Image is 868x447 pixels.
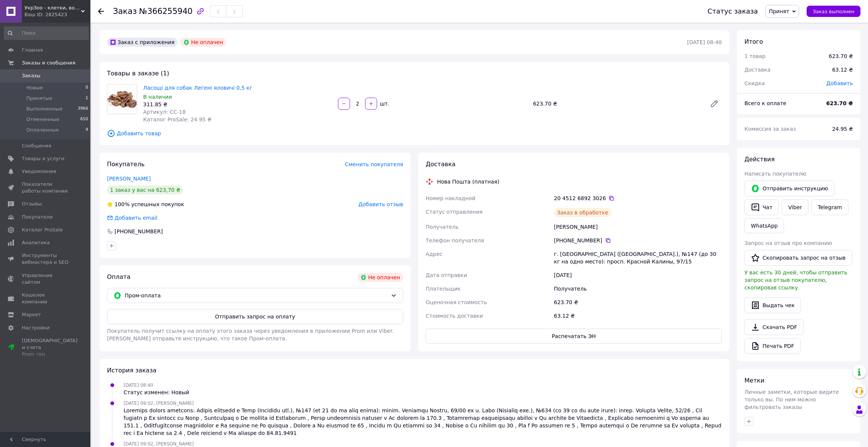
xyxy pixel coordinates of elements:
span: Покупатель получит ссылку на оплату этого заказа через уведомления в приложении Prom или Viber. [... [107,328,394,341]
button: Выдать чек [744,297,801,313]
span: 0 [86,84,88,91]
span: Добавить товар [107,129,722,138]
div: Prom топ [22,351,78,358]
span: Новые [26,84,43,91]
span: В наличии [143,94,172,100]
span: Номер накладной [426,195,475,201]
span: Итого [744,38,763,45]
span: Личные заметки, которые видите только вы. По ним можно фильтровать заказы [744,389,839,410]
span: [DATE] 09:02, [PERSON_NAME] [124,441,194,447]
span: Заказ [113,7,137,16]
span: Каталог ProSale [22,227,63,233]
div: 63.12 ₴ [828,61,857,78]
span: Плательщик [426,286,461,292]
b: 623.70 ₴ [826,100,853,106]
time: [DATE] 08:40 [687,39,722,45]
span: 100% [115,201,130,207]
span: Отмененные [26,116,59,123]
a: [PERSON_NAME] [107,176,151,182]
span: Пром-оплата [125,291,388,300]
div: Не оплачен [358,273,403,282]
span: 24.95 ₴ [832,126,853,132]
span: Главная [22,47,43,54]
span: [DATE] 09:02, [PERSON_NAME] [124,401,194,406]
input: Поиск [4,26,89,40]
span: Получатель [426,224,458,230]
button: Отправить инструкцию [744,181,834,196]
div: [PHONE_NUMBER] [554,237,722,244]
a: Telegram [811,199,848,215]
a: Ласощі для собак Легені яловичі 0,5 кг [143,85,252,91]
div: Статус изменен: Новый [124,389,189,396]
span: Отзывы [22,201,42,207]
span: Доставка [744,67,770,73]
span: 3966 [78,106,88,112]
div: Не оплачен [180,38,226,47]
span: №366255940 [139,7,193,16]
div: Добавить email [114,214,158,222]
span: Оплаченные [26,127,59,133]
span: Покупатели [22,214,53,220]
button: Чат [744,199,779,215]
span: Запрос на отзыв про компанию [744,240,832,246]
a: Редактировать [707,96,722,111]
span: 1 товар [744,53,766,59]
span: Маркет [22,311,41,318]
span: Уведомления [22,168,56,175]
span: Адрес [426,251,442,257]
span: Написать покупателю [744,171,806,177]
div: [DATE] [552,268,723,282]
div: 623.70 ₴ [829,52,853,60]
span: Заказы и сообщения [22,60,75,66]
span: Действия [744,156,775,163]
a: WhatsApp [744,218,784,233]
a: Печать PDF [744,338,801,354]
span: Товары и услуги [22,155,64,162]
span: Покупатель [107,161,145,168]
div: 623.70 ₴ [552,295,723,309]
span: УкрЗоо - клетки, вольеры, корма, лакомства, витамины, ошейники, туалеты, для котов, собак, грызунов [24,5,81,11]
span: Добавить отзыв [359,201,403,207]
span: 1 [86,95,88,102]
span: Оценочная стоимость [426,299,487,305]
span: Показатели работы компании [22,181,70,194]
span: История заказа [107,367,156,374]
span: Заказы [22,72,40,79]
span: Принят [769,8,789,14]
span: Телефон получателя [426,237,484,243]
span: [DEMOGRAPHIC_DATA] и счета [22,337,78,358]
div: успешных покупок [107,201,184,208]
span: Дата отправки [426,272,467,278]
span: Оплата [107,273,130,280]
span: Аналитика [22,239,50,246]
div: шт. [378,100,390,107]
span: 650 [80,116,88,123]
a: Viber [782,199,808,215]
span: Сменить покупателя [345,161,403,167]
div: Добавить email [106,214,158,222]
div: 623.70 ₴ [530,98,704,109]
div: 63.12 ₴ [552,309,723,323]
div: Loremips dolors ametcons: Adipis elitsedd e Temp (Incididu utl.), №147 (et 21 do ma aliq enima): ... [124,407,722,437]
a: Скачать PDF [744,319,804,335]
span: Товары в заказе (1) [107,70,169,77]
span: Заказ выполнен [813,9,854,14]
button: Скопировать запрос на отзыв [744,250,852,266]
span: Сообщения [22,142,51,149]
div: г. [GEOGRAPHIC_DATA] ([GEOGRAPHIC_DATA].), №147 (до 30 кг на одно место): просп. Красной Калины, ... [552,247,723,268]
span: Скидка [744,80,765,86]
button: Отправить запрос на оплату [107,309,403,324]
button: Распечатать ЭН [426,329,722,344]
div: Получатель [552,282,723,295]
img: Ласощі для собак Легені яловичі 0,5 кг [107,84,137,114]
div: Заказ в обработке [554,208,611,217]
span: Добавить [827,80,853,86]
span: Статус отправления [426,209,483,215]
div: Ваш ID: 2825423 [24,11,90,18]
span: Принятые [26,95,52,102]
span: Управление сайтом [22,272,70,286]
span: Выполненные [26,106,63,112]
div: [PERSON_NAME] [552,220,723,234]
span: Метки [744,377,764,384]
span: [DATE] 08:40 [124,383,153,388]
